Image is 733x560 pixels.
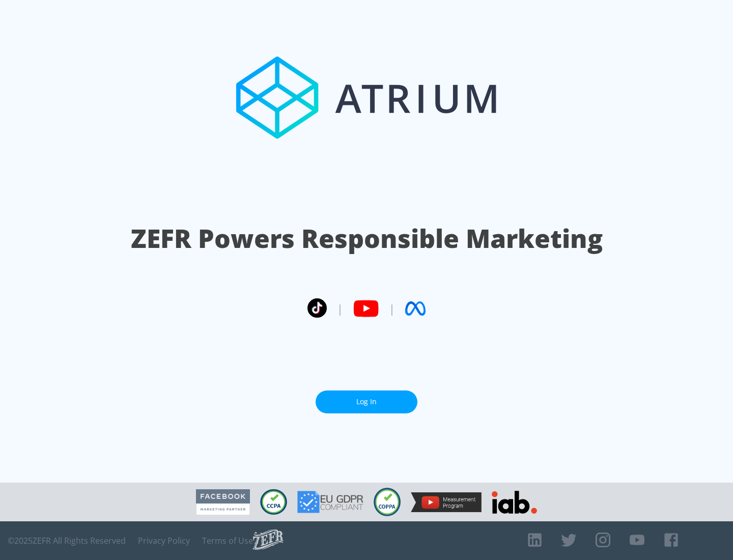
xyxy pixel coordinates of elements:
img: IAB [492,491,537,514]
a: Terms of Use [202,536,253,546]
span: © 2025 ZEFR All Rights Reserved [8,536,126,546]
a: Log In [316,390,417,413]
img: GDPR Compliant [297,491,363,513]
a: Privacy Policy [138,536,190,546]
img: Facebook Marketing Partner [196,489,250,515]
img: YouTube Measurement Program [411,492,482,512]
h1: ZEFR Powers Responsible Marketing [131,221,603,256]
span: | [337,301,343,316]
img: COPPA Compliant [374,488,401,516]
span: | [389,301,395,316]
img: CCPA Compliant [260,489,287,515]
